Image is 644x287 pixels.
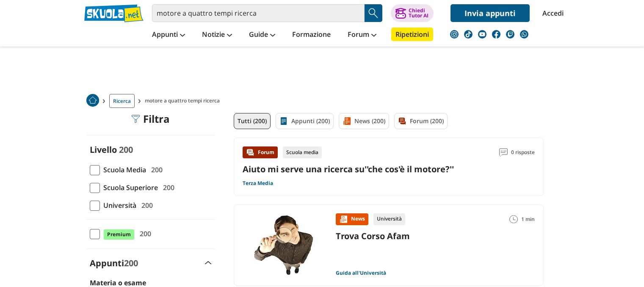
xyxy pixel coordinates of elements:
[542,4,560,22] a: Accedi
[243,180,273,187] a: Terza Media
[464,30,473,39] img: tiktok
[391,28,433,41] a: Ripetizioni
[509,215,518,224] img: Tempo lettura
[409,8,428,18] div: Chiedi Tutor AI
[394,113,448,129] a: Forum (200)
[86,94,99,108] a: Home
[521,213,535,225] span: 1 min
[90,257,138,269] label: Appunti
[131,115,140,123] img: Filtra filtri mobile
[148,164,163,175] span: 200
[276,113,334,129] a: Appunti (200)
[451,4,530,22] a: Invia appunti
[367,7,380,19] img: Cerca appunti, riassunti o versioni
[283,146,322,158] div: Scuola media
[373,213,405,225] div: Università
[450,30,459,39] img: instagram
[336,270,386,276] a: Guida all'Università
[90,144,117,155] label: Livello
[290,28,333,43] a: Formazione
[200,28,234,43] a: Notizie
[520,30,528,39] img: WhatsApp
[243,163,454,175] a: Aiuto mi serve una ricerca su''che cos'è il motore?''
[247,28,277,43] a: Guide
[131,113,170,125] div: Filtra
[391,4,434,22] button: ChiediTutor AI
[336,230,410,242] a: Trova Corso Afam
[279,117,288,125] img: Appunti filtro contenuto
[205,261,212,265] img: Apri e chiudi sezione
[136,228,151,239] span: 200
[138,200,153,211] span: 200
[343,117,351,125] img: News filtro contenuto
[103,229,135,240] span: Premium
[511,146,535,158] span: 0 risposte
[499,148,508,157] img: Commenti lettura
[150,28,187,43] a: Appunti
[100,182,158,193] span: Scuola Superiore
[100,164,146,175] span: Scuola Media
[119,144,133,155] span: 200
[243,146,278,158] div: Forum
[492,30,500,39] img: facebook
[336,213,368,225] div: News
[124,257,138,269] span: 200
[152,4,365,22] input: Cerca appunti, riassunti o versioni
[478,30,486,39] img: youtube
[243,213,327,277] img: Immagine news
[160,182,174,193] span: 200
[339,113,389,129] a: News (200)
[345,28,379,43] a: Forum
[145,94,223,108] span: motore a quattro tempi ricerca
[246,148,254,157] img: Forum contenuto
[506,30,514,39] img: twitch
[234,113,271,129] a: Tutti (200)
[398,117,406,125] img: Forum filtro contenuto
[100,200,136,211] span: Università
[109,94,135,108] a: Ricerca
[365,4,382,22] button: Search Button
[339,215,348,224] img: News contenuto
[86,94,99,107] img: Home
